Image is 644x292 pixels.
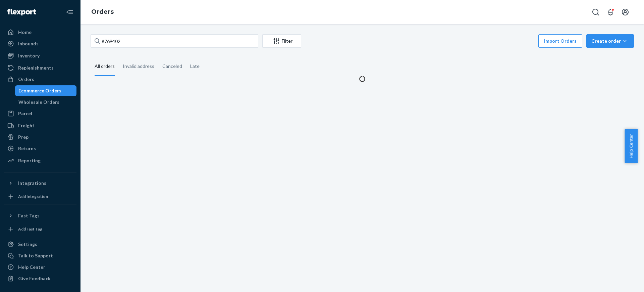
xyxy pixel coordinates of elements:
[86,2,119,22] ol: breadcrumbs
[18,65,54,71] div: Replenishments
[162,57,182,75] div: Canceled
[4,239,76,250] a: Settings
[4,191,76,202] a: Add Integration
[18,134,29,140] div: Prep
[7,9,36,15] img: Flexport logo
[18,76,34,83] div: Orders
[95,57,115,76] div: All orders
[4,178,76,189] button: Integrations
[18,241,37,248] div: Settings
[18,29,32,36] div: Home
[4,120,76,131] a: Freight
[18,52,40,59] div: Inventory
[4,132,76,142] a: Prep
[18,145,36,152] div: Returns
[4,155,76,166] a: Reporting
[586,34,634,48] button: Create order
[63,5,76,19] button: Close Navigation
[18,110,32,117] div: Parcel
[18,157,41,164] div: Reporting
[18,226,42,232] div: Add Fast Tag
[589,5,602,19] button: Open Search Box
[4,262,76,273] a: Help Center
[15,85,77,96] a: Ecommerce Orders
[18,275,51,282] div: Give Feedback
[4,273,76,284] button: Give Feedback
[4,143,76,154] a: Returns
[591,38,629,44] div: Create order
[18,40,39,47] div: Inbounds
[18,212,40,219] div: Fast Tags
[4,74,76,85] a: Orders
[4,210,76,221] button: Fast Tags
[190,57,200,75] div: Late
[18,252,53,259] div: Talk to Support
[604,5,617,19] button: Open notifications
[4,108,76,119] a: Parcel
[4,50,76,61] a: Inventory
[4,38,76,49] a: Inbounds
[18,264,45,270] div: Help Center
[15,97,77,108] a: Wholesale Orders
[18,194,48,199] div: Add Integration
[619,5,632,19] button: Open account menu
[91,34,258,48] input: Search orders
[625,129,638,163] button: Help Center
[538,34,582,48] button: Import Orders
[4,62,76,73] a: Replenishments
[18,180,46,186] div: Integrations
[18,87,61,94] div: Ecommerce Orders
[262,34,301,48] button: Filter
[4,224,76,235] a: Add Fast Tag
[18,99,59,106] div: Wholesale Orders
[263,38,301,44] div: Filter
[123,57,154,75] div: Invalid address
[91,8,114,15] a: Orders
[18,122,35,129] div: Freight
[4,250,76,261] a: Talk to Support
[4,27,76,38] a: Home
